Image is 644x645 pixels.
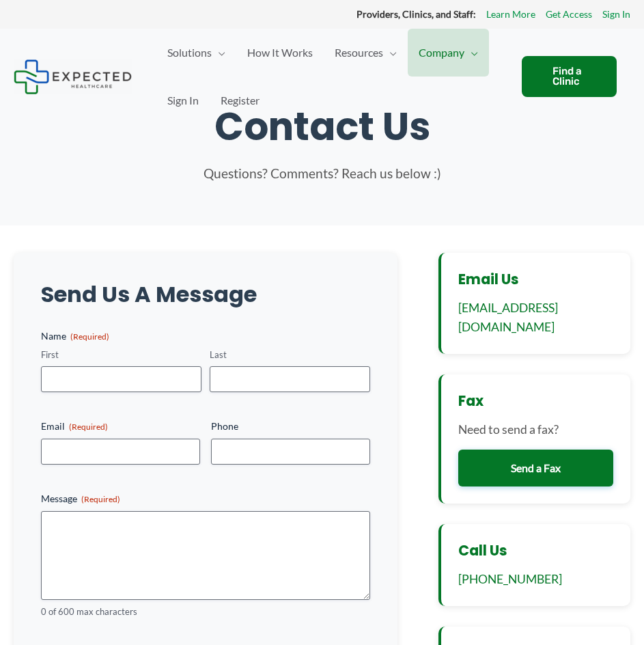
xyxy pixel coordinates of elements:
[156,29,236,77] a: SolutionsMenu Toggle
[41,348,201,361] label: First
[167,77,199,124] span: Sign In
[458,301,558,334] a: [EMAIL_ADDRESS][DOMAIN_NAME]
[210,77,270,124] a: Register
[156,77,210,124] a: Sign In
[117,163,527,184] p: Questions? Comments? Reach us below :)
[458,541,613,560] h3: Call Us
[458,572,562,586] a: [PHONE_NUMBER]
[41,329,109,343] legend: Name
[14,104,630,150] h1: Contact Us
[70,331,109,342] span: (Required)
[458,420,613,439] p: Need to send a fax?
[602,5,630,23] a: Sign In
[156,29,508,124] nav: Primary Site Navigation
[212,29,225,77] span: Menu Toggle
[81,494,120,504] span: (Required)
[41,420,200,433] label: Email
[41,492,370,506] label: Message
[408,29,489,77] a: CompanyMenu Toggle
[210,348,370,361] label: Last
[69,422,108,432] span: (Required)
[324,29,408,77] a: ResourcesMenu Toggle
[221,77,260,124] span: Register
[41,280,370,309] h2: Send Us A Message
[247,29,313,77] span: How It Works
[356,8,476,20] strong: Providers, Clinics, and Staff:
[546,5,592,23] a: Get Access
[14,59,132,94] img: Expected Healthcare Logo - side, dark font, small
[419,29,464,77] span: Company
[458,392,613,410] h3: Fax
[335,29,383,77] span: Resources
[383,29,397,77] span: Menu Toggle
[458,450,613,486] a: Send a Fax
[464,29,478,77] span: Menu Toggle
[458,270,613,288] h3: Email Us
[522,56,617,97] a: Find a Clinic
[211,420,370,433] label: Phone
[167,29,212,77] span: Solutions
[486,5,535,23] a: Learn More
[236,29,324,77] a: How It Works
[41,605,370,618] div: 0 of 600 max characters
